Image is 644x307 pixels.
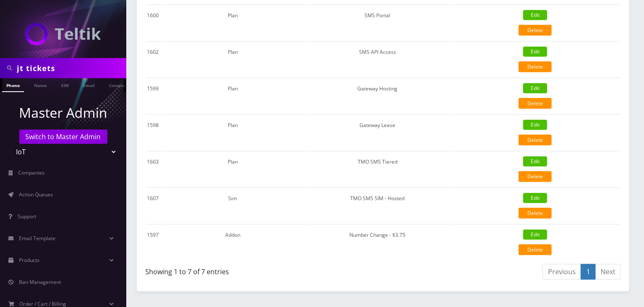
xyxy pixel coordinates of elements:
a: Edit [523,83,547,93]
a: Email [79,78,99,91]
td: Plan [161,41,305,77]
a: 1 [581,264,596,280]
a: Edit [523,120,547,130]
a: Next [595,264,621,280]
td: 1600 [146,5,160,40]
img: IoT [25,23,101,45]
span: Action Queues [19,191,53,198]
a: Edit [523,230,547,240]
a: Delete [519,98,552,109]
td: Number Change - $3.75 [306,224,450,260]
a: Edit [523,193,547,203]
td: TMO SMS SIM - Hosted [306,188,450,223]
td: 1607 [146,188,160,223]
td: Addon [161,224,305,260]
td: 1603 [146,151,160,187]
td: 1597 [146,224,160,260]
td: Plan [161,151,305,187]
td: TMO SMS Tiered [306,151,450,187]
td: 1599 [146,78,160,114]
td: SMS API Access [306,41,450,77]
a: Name [30,78,51,91]
a: Edit [523,47,547,57]
a: Delete [519,171,552,182]
a: Edit [523,10,547,20]
td: Gateway Lease [306,114,450,150]
a: Edit [523,156,547,167]
span: Email Template [19,235,56,242]
td: Gateway Hosting [306,78,450,114]
td: Plan [161,114,305,150]
span: Support [18,213,36,220]
td: Plan [161,5,305,40]
a: Delete [519,135,552,146]
a: Delete [519,25,552,36]
div: Showing 1 to 7 of 7 entries [145,263,377,277]
span: Companies [19,169,45,176]
a: Company [105,78,133,91]
td: 1598 [146,114,160,150]
td: Sim [161,188,305,223]
span: Products [19,257,40,264]
a: Previous [543,264,581,280]
td: Plan [161,78,305,114]
a: SIM [57,78,73,91]
a: Delete [519,61,552,72]
input: Search in Company [17,60,124,76]
a: Delete [519,208,552,219]
a: Switch to Master Admin [19,130,107,144]
a: Delete [519,244,552,255]
td: SMS Portal [306,5,450,40]
a: Phone [2,78,24,92]
span: Ban Management [19,278,61,286]
td: 1602 [146,41,160,77]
